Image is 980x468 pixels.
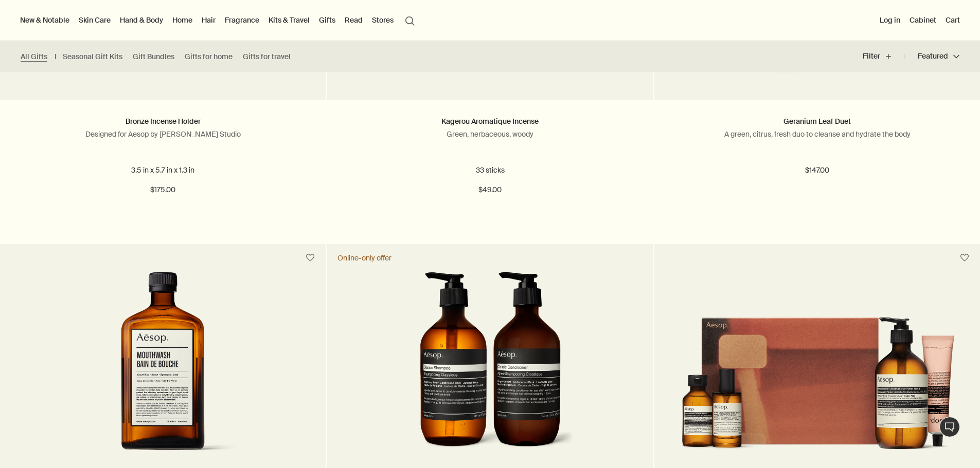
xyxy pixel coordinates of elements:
div: Online-only offer [337,253,391,263]
span: $175.00 [150,184,175,196]
a: Cabinet [907,13,938,27]
button: Stores [370,13,396,27]
a: Fragrance [223,13,261,27]
a: Kagerou Aromatique Incense [441,117,539,126]
a: Seasonal Gift Kits [63,52,122,62]
button: Featured [905,44,959,69]
button: Filter [863,44,905,69]
button: Log in [878,13,902,27]
button: Save to cabinet [301,249,319,267]
button: Open search [401,10,419,30]
a: All Gifts [21,52,47,62]
a: Geranium Leaf Duet [783,117,851,126]
a: Bronze Incense Holder [126,117,201,126]
a: Gift Bundles [133,52,174,62]
button: Cart [943,13,962,27]
a: Gifts [317,13,337,27]
a: Gifts for home [185,52,233,62]
img: orange abstract patterned box with four Aesop products in the foreground [670,283,965,462]
a: Skin Care [77,13,113,27]
a: Hair [200,13,218,27]
button: New & Notable [18,13,72,27]
p: A green, citrus, fresh duo to cleanse and hydrate the body [670,129,965,139]
button: Save to cabinet [955,249,974,267]
button: Live Assistance [939,417,960,437]
a: Gifts for travel [243,52,291,62]
a: Home [170,13,194,27]
span: $147.00 [805,164,829,177]
span: $49.00 [478,184,502,196]
p: Designed for Aesop by [PERSON_NAME] Studio [15,129,310,139]
img: Mouthwash in amber glass bottle [86,272,240,462]
img: Classic Shampoo and Classic Conditioner in amber recycled plastic bottles. [406,272,574,462]
a: Kits & Travel [266,13,312,27]
a: Read [343,13,365,27]
p: Green, herbaceous, woody [343,129,637,139]
a: Hand & Body [118,13,165,27]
